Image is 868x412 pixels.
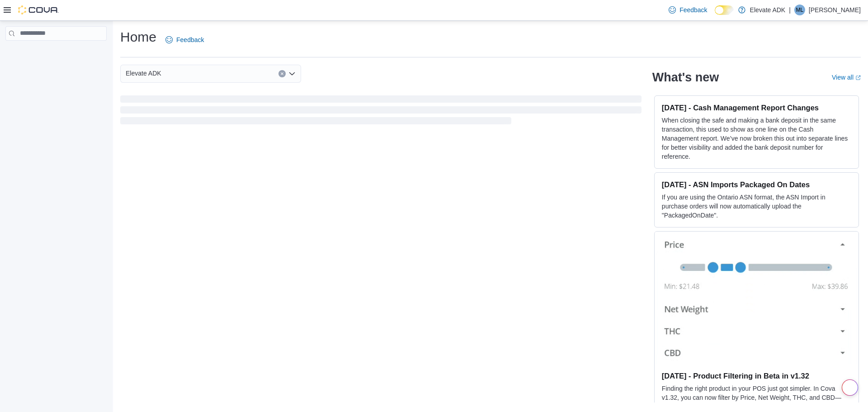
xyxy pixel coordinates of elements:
span: ML [796,5,804,15]
a: View allExternal link [832,74,861,81]
span: Feedback [176,35,204,44]
p: If you are using the Ontario ASN format, the ASN Import in purchase orders will now automatically... [662,193,851,220]
span: Elevate ADK [126,68,161,79]
p: Elevate ADK [750,5,786,15]
nav: Complex example [5,43,107,64]
input: Dark Mode [715,5,734,15]
p: | [789,5,791,15]
h3: [DATE] - ASN Imports Packaged On Dates [662,180,851,189]
svg: External link [855,75,861,81]
h3: [DATE] - Cash Management Report Changes [662,103,851,112]
a: Feedback [665,1,711,19]
span: Loading [120,97,642,126]
span: Feedback [679,5,707,14]
p: When closing the safe and making a bank deposit in the same transaction, this used to show as one... [662,116,851,161]
button: Open list of options [288,70,296,77]
h3: [DATE] - Product Filtering in Beta in v1.32 [662,371,851,380]
h1: Home [120,28,156,46]
h2: What's new [652,70,719,85]
a: Feedback [162,31,208,49]
div: Max Laclair [794,5,805,15]
p: [PERSON_NAME] [809,5,861,15]
img: Cova [18,5,59,14]
button: Clear input [278,70,286,77]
